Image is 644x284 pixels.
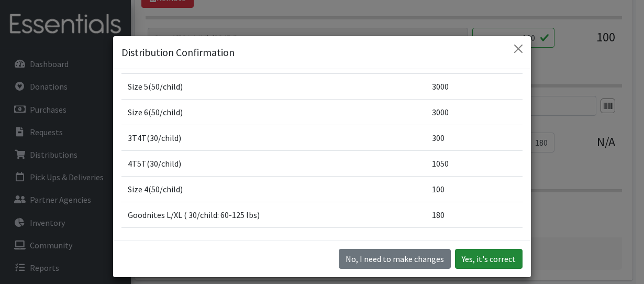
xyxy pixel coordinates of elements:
[426,100,523,125] td: 3000
[121,177,426,202] td: Size 4(50/child)
[121,45,235,60] h5: Distribution Confirmation
[339,249,451,269] button: No I need to make changes
[426,202,523,228] td: 180
[121,74,426,100] td: Size 5(50/child)
[455,249,523,269] button: Yes, it's correct
[426,125,523,151] td: 300
[426,151,523,177] td: 1050
[426,74,523,100] td: 3000
[121,100,426,125] td: Size 6(50/child)
[121,202,426,228] td: Goodnites L/XL ( 30/child: 60-125 lbs)
[426,177,523,202] td: 100
[121,151,426,177] td: 4T5T(30/child)
[121,125,426,151] td: 3T4T(30/child)
[510,40,527,57] button: Close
